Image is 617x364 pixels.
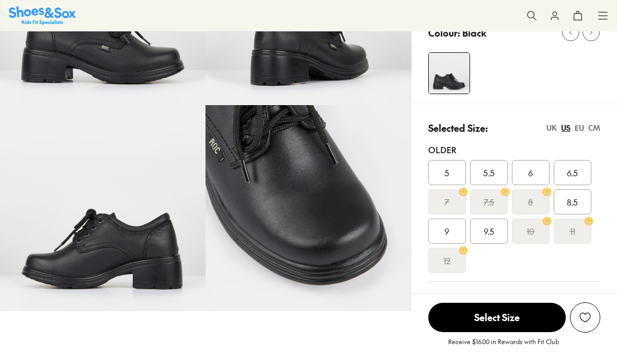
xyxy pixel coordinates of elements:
[444,225,449,237] span: 9
[9,6,76,25] img: SNS_Logo_Responsive.svg
[428,143,600,156] div: Older
[588,122,600,133] div: CM
[570,225,575,237] s: 11
[570,302,600,333] button: Add to Wishlist
[527,225,534,237] s: 10
[428,26,460,40] p: Colour:
[9,6,76,25] a: Shoes & Sox
[575,122,584,133] div: EU
[567,166,578,179] span: 6.5
[428,303,566,332] span: Select Size
[444,196,449,208] s: 7
[484,225,494,237] span: 9.5
[561,122,570,133] div: US
[429,53,470,94] img: 11_1
[462,26,486,40] p: Black
[528,196,533,208] s: 8
[428,302,566,333] button: Select Size
[484,196,494,208] s: 7.5
[567,196,578,208] span: 8.5
[428,121,488,135] p: Selected Size:
[448,337,559,356] p: Receive $16.00 in Rewards with Fit Club
[205,105,411,311] img: 14_1
[443,254,450,267] s: 12
[483,166,495,179] span: 5.5
[444,166,449,179] span: 5
[546,122,557,133] div: UK
[528,166,533,179] span: 6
